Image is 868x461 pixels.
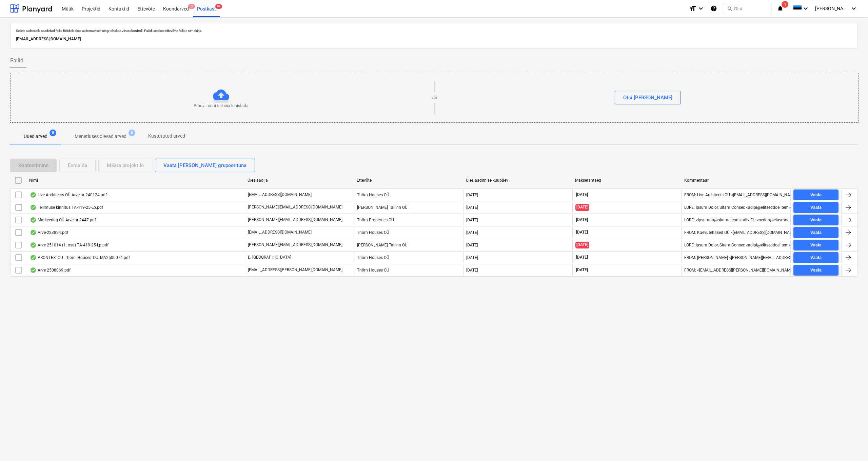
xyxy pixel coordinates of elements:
[623,93,672,102] div: Otsi [PERSON_NAME]
[810,241,822,249] div: Vaata
[10,57,23,65] span: Failid
[793,240,839,250] button: Vaata
[575,267,589,273] span: [DATE]
[684,178,788,183] div: Kommentaar
[793,189,839,200] button: Vaata
[30,217,37,223] div: Andmed failist loetud
[575,192,589,198] span: [DATE]
[689,4,697,13] i: format_size
[697,4,705,13] i: keyboard_arrow_down
[248,255,291,260] p: D. [GEOGRAPHIC_DATA]
[810,229,822,237] div: Vaata
[354,252,463,263] div: Thörn Houses OÜ
[30,217,96,223] div: Markeering OÜ Arve nr 2447.pdf
[575,242,589,248] span: [DATE]
[129,129,135,136] span: 6
[30,267,71,273] div: Arve 2508069.pdf
[248,267,342,273] p: [EMAIL_ADDRESS][PERSON_NAME][DOMAIN_NAME]
[30,267,37,273] div: Andmed failist loetud
[466,205,478,210] div: [DATE]
[30,255,130,260] div: PRONTEX_OU_Thorn_Houses_OU_MA2500074.pdf
[163,161,246,170] div: Vaata [PERSON_NAME] grupeerituna
[793,227,839,238] button: Vaata
[432,95,437,101] p: või
[834,428,868,461] div: Віджет чату
[466,230,478,235] div: [DATE]
[10,73,859,123] div: Proovi mõni fail siia lohistadavõiOtsi [PERSON_NAME]
[194,103,249,109] p: Proovi mõni fail siia lohistada
[466,193,478,197] div: [DATE]
[575,178,679,183] div: Maksetähtaeg
[793,252,839,263] button: Vaata
[354,227,463,238] div: Thörn Houses OÜ
[575,229,589,235] span: [DATE]
[354,215,463,225] div: Thörn Properties OÜ
[850,4,858,13] i: keyboard_arrow_down
[782,1,788,8] span: 1
[248,204,342,210] p: [PERSON_NAME][EMAIL_ADDRESS][DOMAIN_NAME]
[727,6,732,11] span: search
[357,178,460,183] div: Ettevõte
[16,36,852,43] p: [EMAIL_ADDRESS][DOMAIN_NAME]
[724,3,771,14] button: Otsi
[810,216,822,224] div: Vaata
[354,202,463,213] div: [PERSON_NAME] Tallinn OÜ
[30,205,103,210] div: Tellimuse kinnitus TA-419-25-Lp.pdf
[30,242,37,248] div: Andmed failist loetud
[466,243,478,247] div: [DATE]
[466,255,478,260] div: [DATE]
[793,215,839,225] button: Vaata
[30,205,37,210] div: Andmed failist loetud
[248,242,342,248] p: [PERSON_NAME][EMAIL_ADDRESS][DOMAIN_NAME]
[148,133,185,140] p: Kustutatud arved
[802,4,810,13] i: keyboard_arrow_down
[354,265,463,276] div: Thörn Houses OÜ
[575,217,589,223] span: [DATE]
[777,4,784,13] i: notifications
[16,28,852,33] p: Sellele aadressile saadetud failid töödeldakse automaatselt ning tehakse viirusekontroll. Failid ...
[30,230,68,235] div: Arve-223824.pdf
[710,4,717,13] i: Abikeskus
[354,189,463,200] div: Thörn Houses OÜ
[30,230,37,235] div: Andmed failist loetud
[810,266,822,274] div: Vaata
[75,133,126,140] p: Menetluses olevad arved
[793,202,839,213] button: Vaata
[248,229,312,235] p: [EMAIL_ADDRESS][DOMAIN_NAME]
[615,91,681,104] button: Otsi [PERSON_NAME]
[815,6,849,11] span: [PERSON_NAME][GEOGRAPHIC_DATA]
[466,218,478,222] div: [DATE]
[29,178,242,183] div: Nimi
[466,178,570,183] div: Üleslaadimise kuupäev
[188,4,195,9] span: 5
[215,4,222,9] span: 9+
[248,217,342,223] p: [PERSON_NAME][EMAIL_ADDRESS][DOMAIN_NAME]
[30,255,37,260] div: Andmed failist loetud
[30,192,37,198] div: Andmed failist loetud
[575,204,589,211] span: [DATE]
[50,129,56,136] span: 8
[354,240,463,250] div: [PERSON_NAME] Tallinn OÜ
[810,191,822,199] div: Vaata
[155,159,255,172] button: Vaata [PERSON_NAME] grupeerituna
[834,428,868,461] iframe: Chat Widget
[575,255,589,260] span: [DATE]
[793,265,839,276] button: Vaata
[810,204,822,212] div: Vaata
[248,178,351,183] div: Üleslaadija
[24,133,47,140] p: Uued arved
[810,254,822,262] div: Vaata
[466,268,478,273] div: [DATE]
[248,192,312,198] p: [EMAIL_ADDRESS][DOMAIN_NAME]
[30,192,107,198] div: Live Architects OÜ Arve nr 240124.pdf
[30,242,108,248] div: Arve 251014 (1. osa) TA-419-25-Lp.pdf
